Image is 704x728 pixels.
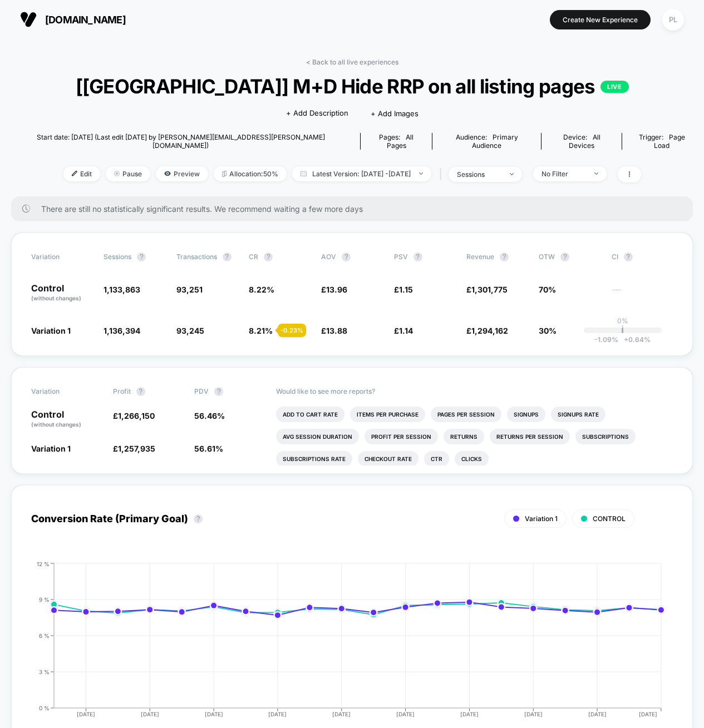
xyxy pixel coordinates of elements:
[350,407,425,422] li: Items Per Purchase
[507,407,545,422] li: Signups
[301,171,307,176] img: calendar
[560,252,569,261] button: ?
[118,411,155,420] span: 1,266,150
[11,133,351,150] span: Start date: [DATE] (Last edit [DATE] by [PERSON_NAME][EMAIL_ADDRESS][PERSON_NAME][DOMAIN_NAME])
[249,285,274,294] span: 8.22 %
[394,326,413,335] span: £
[399,326,413,335] span: 1.14
[194,514,203,523] button: ?
[365,429,438,444] li: Profit Per Session
[156,166,208,181] span: Preview
[39,632,50,638] tspan: 6 %
[594,335,618,344] span: -1.09 %
[622,325,624,333] p: |
[223,252,232,261] button: ?
[104,252,131,261] span: Sessions
[31,387,92,396] span: Variation
[510,173,514,175] img: end
[276,429,359,444] li: Avg Session Duration
[137,252,146,261] button: ?
[176,252,217,261] span: Transactions
[41,204,671,214] span: There are still no statistically significant results. We recommend waiting a few more days
[276,407,344,422] li: Add To Cart Rate
[31,295,81,301] span: (without changes)
[321,326,347,335] span: £
[268,711,287,717] tspan: [DATE]
[455,451,489,467] li: Clicks
[399,285,413,294] span: 1.15
[321,285,347,294] span: £
[194,387,209,395] span: PDV
[278,324,306,337] div: - 0.23 %
[600,81,628,93] p: LIVE
[550,10,651,29] button: Create New Experience
[17,11,129,28] button: [DOMAIN_NAME]
[292,166,431,181] span: Latest Version: [DATE] - [DATE]
[37,560,50,567] tspan: 12 %
[593,514,626,523] span: CONTROL
[471,285,508,294] span: 1,301,775
[612,286,673,303] span: ---
[594,172,598,175] img: end
[394,252,408,261] span: PSV
[176,285,203,294] span: 93,251
[45,14,126,26] span: [DOMAIN_NAME]
[460,711,479,717] tspan: [DATE]
[249,252,258,261] span: CR
[342,252,351,261] button: ?
[413,252,422,261] button: ?
[490,429,570,444] li: Returns Per Session
[20,561,662,727] div: CONVERSION_RATE
[424,451,449,467] li: Ctr
[612,252,673,261] span: CI
[214,387,223,396] button: ?
[222,171,227,177] img: rebalance
[419,172,423,175] img: end
[371,109,419,118] span: + Add Images
[471,326,508,335] span: 1,294,162
[141,711,159,717] tspan: [DATE]
[104,326,140,335] span: 1,136,394
[539,326,557,335] span: 30%
[539,252,600,261] span: OTW
[588,711,607,717] tspan: [DATE]
[457,170,501,179] div: sessions
[45,75,659,98] span: [[GEOGRAPHIC_DATA]] M+D Hide RRP on all listing pages
[369,133,424,150] div: Pages:
[444,429,484,444] li: Returns
[136,387,145,396] button: ?
[176,326,204,335] span: 93,245
[466,285,508,294] span: £
[39,596,50,602] tspan: 9 %
[332,711,351,717] tspan: [DATE]
[321,252,336,261] span: AOV
[617,316,628,325] p: 0%
[214,166,287,181] span: Allocation: 50%
[306,58,398,66] a: < Back to all live experiences
[541,170,586,178] div: No Filter
[20,11,37,28] img: Visually logo
[659,8,687,31] button: PL
[551,407,605,422] li: Signups Rate
[106,166,150,181] span: Pause
[31,421,81,428] span: (without changes)
[431,407,501,422] li: Pages Per Session
[31,284,92,303] p: Control
[500,252,509,261] button: ?
[441,133,533,150] div: Audience:
[569,133,600,150] span: all devices
[63,166,100,181] span: Edit
[524,711,543,717] tspan: [DATE]
[326,285,347,294] span: 13.96
[249,326,273,335] span: 8.21 %
[654,133,685,150] span: Page Load
[539,285,556,294] span: 70%
[276,387,673,395] p: Would like to see more reports?
[31,444,71,453] span: Variation 1
[466,252,494,261] span: Revenue
[437,166,449,182] span: |
[396,711,415,717] tspan: [DATE]
[114,171,120,176] img: end
[31,410,102,429] p: Control
[466,326,508,335] span: £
